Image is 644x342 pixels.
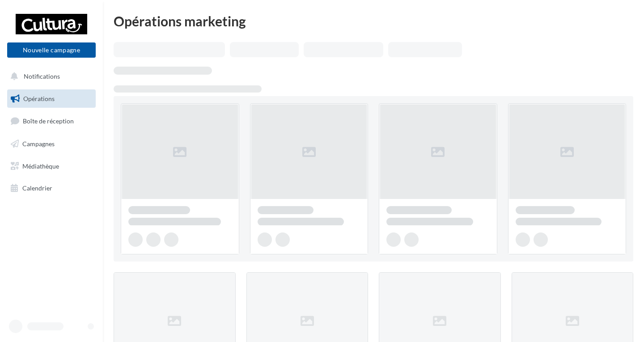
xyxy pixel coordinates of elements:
a: Campagnes [5,135,97,153]
a: Calendrier [5,179,97,198]
span: Médiathèque [22,162,59,169]
span: Calendrier [22,184,52,192]
a: Boîte de réception [5,111,97,131]
button: Notifications [5,67,94,86]
button: Nouvelle campagne [7,42,96,58]
span: Opérations [23,95,55,102]
div: Opérations marketing [114,14,633,28]
span: Boîte de réception [23,117,74,125]
a: Opérations [5,89,97,108]
a: Médiathèque [5,157,97,176]
span: Campagnes [22,140,55,148]
span: Notifications [24,72,60,80]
